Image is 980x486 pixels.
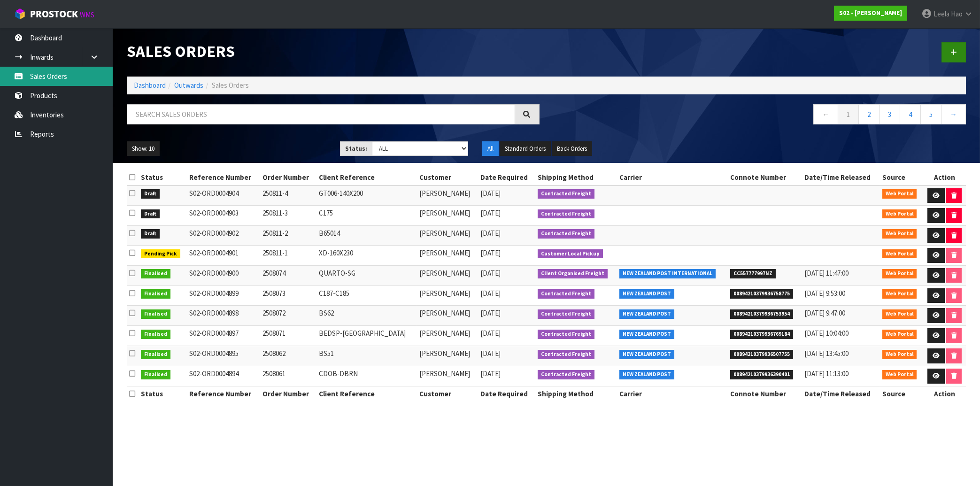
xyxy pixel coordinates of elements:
[187,170,260,185] th: Reference Number
[260,185,316,206] td: 250811-4
[417,265,478,285] td: [PERSON_NAME]
[134,81,166,90] a: Dashboard
[619,370,674,379] span: NEW ZEALAND POST
[804,369,849,378] span: [DATE] 11:13:00
[316,306,417,326] td: BS62
[880,170,923,185] th: Source
[538,309,594,319] span: Contracted Freight
[260,326,316,346] td: 2508071
[260,285,316,306] td: 2508073
[920,104,941,124] a: 5
[538,229,594,239] span: Contracted Freight
[802,386,880,401] th: Date/Time Released
[839,9,902,17] strong: S02 - [PERSON_NAME]
[730,289,793,299] span: 00894210379936758775
[417,346,478,366] td: [PERSON_NAME]
[838,104,859,124] a: 1
[316,206,417,226] td: C175
[882,350,917,359] span: Web Portal
[882,189,917,199] span: Web Portal
[187,246,260,266] td: S02-ORD0004901
[804,349,849,358] span: [DATE] 13:45:00
[316,185,417,206] td: GT006-140X200
[535,170,617,185] th: Shipping Method
[728,170,802,185] th: Connote Number
[923,170,966,185] th: Action
[730,309,793,319] span: 00894210379936753954
[187,326,260,346] td: S02-ORD0004897
[480,309,501,317] span: [DATE]
[538,209,594,219] span: Contracted Freight
[941,104,966,124] a: →
[127,104,515,124] input: Search sales orders
[480,329,501,338] span: [DATE]
[212,81,249,90] span: Sales Orders
[478,170,535,185] th: Date Required
[552,141,592,156] button: Back Orders
[538,269,608,278] span: Client Organised Freight
[619,350,674,359] span: NEW ZEALAND POST
[417,225,478,246] td: [PERSON_NAME]
[139,386,187,401] th: Status
[480,369,501,378] span: [DATE]
[934,9,949,18] span: Leela
[260,265,316,285] td: 2508074
[316,170,417,185] th: Client Reference
[141,229,160,239] span: Draft
[538,330,594,339] span: Contracted Freight
[316,246,417,266] td: XD-160X230
[260,346,316,366] td: 2508062
[804,289,845,298] span: [DATE] 9:53:00
[480,289,501,298] span: [DATE]
[728,386,802,401] th: Connote Number
[619,309,674,319] span: NEW ZEALAND POST
[417,206,478,226] td: [PERSON_NAME]
[316,265,417,285] td: QUARTO-SG
[141,269,170,278] span: Finalised
[617,386,728,401] th: Carrier
[882,309,917,319] span: Web Portal
[730,269,776,278] span: CC557777997NZ
[478,386,535,401] th: Date Required
[804,329,849,338] span: [DATE] 10:04:00
[417,170,478,185] th: Customer
[187,386,260,401] th: Reference Number
[187,185,260,206] td: S02-ORD0004904
[730,370,793,379] span: 00894210379936390401
[187,285,260,306] td: S02-ORD0004899
[619,330,674,339] span: NEW ZEALAND POST
[80,10,94,19] small: WMS
[730,350,793,359] span: 00894210379936507755
[500,141,551,156] button: Standard Orders
[30,8,78,20] span: ProStock
[260,246,316,266] td: 250811-1
[260,306,316,326] td: 2508072
[480,269,501,278] span: [DATE]
[480,189,501,198] span: [DATE]
[417,306,478,326] td: [PERSON_NAME]
[730,330,793,339] span: 00894210379936769184
[813,104,838,124] a: ←
[141,209,160,219] span: Draft
[951,9,963,18] span: Hao
[127,141,160,156] button: Show: 10
[139,170,187,185] th: Status
[538,189,594,199] span: Contracted Freight
[417,185,478,206] td: [PERSON_NAME]
[127,42,540,60] h1: Sales Orders
[187,366,260,386] td: S02-ORD0004894
[187,346,260,366] td: S02-ORD0004895
[187,306,260,326] td: S02-ORD0004898
[535,386,617,401] th: Shipping Method
[802,170,880,185] th: Date/Time Released
[316,225,417,246] td: B65014
[880,386,923,401] th: Source
[187,265,260,285] td: S02-ORD0004900
[260,386,316,401] th: Order Number
[879,104,900,124] a: 3
[417,326,478,346] td: [PERSON_NAME]
[316,346,417,366] td: BS51
[260,170,316,185] th: Order Number
[417,366,478,386] td: [PERSON_NAME]
[882,370,917,379] span: Web Portal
